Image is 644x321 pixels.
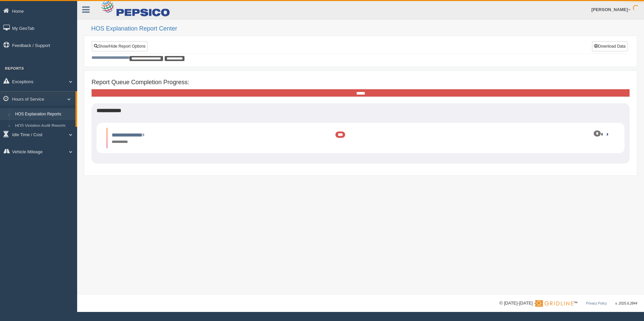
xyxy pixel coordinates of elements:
button: Download Data [592,41,628,51]
a: HOS Explanation Reports [12,108,75,120]
span: v. 2025.6.2844 [615,302,637,305]
a: Show/Hide Report Options [92,41,148,51]
h4: Report Queue Completion Progress: [92,79,630,86]
div: © [DATE]-[DATE] - ™ [499,300,637,307]
li: Expand [107,128,614,148]
h2: HOS Explanation Report Center [91,25,637,32]
a: Privacy Policy [586,302,607,305]
img: Gridline [535,300,573,307]
a: HOS Violation Audit Reports [12,120,75,132]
